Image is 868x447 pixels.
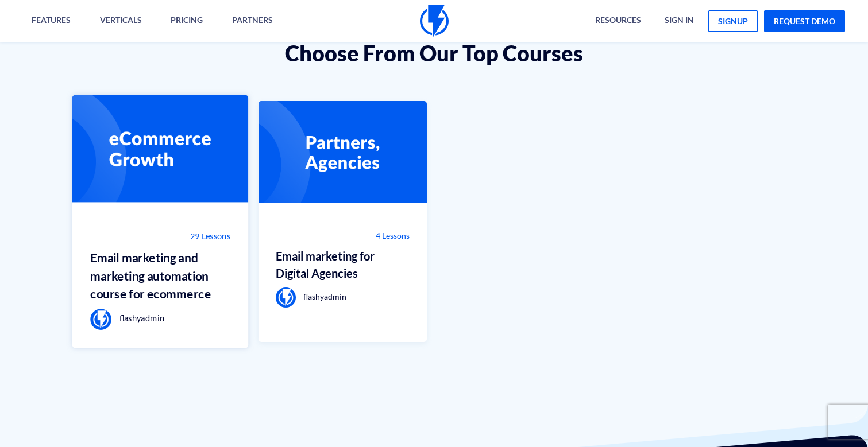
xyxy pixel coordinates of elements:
[190,231,230,243] span: 29 Lessons
[259,101,426,342] a: 4 Lessons Email marketing for Digital Agencies flashyadmin
[376,230,410,242] span: 4 Lessons
[764,10,845,32] a: request demo
[90,248,230,303] h3: Email marketing and marketing automation course for ecommerce
[303,291,346,301] span: flashyadmin
[708,10,758,32] a: signup
[72,95,248,348] a: 29 Lessons Email marketing and marketing automation course for ecommerce flashyadmin
[276,247,409,282] h3: Email marketing for Digital Agencies
[119,313,164,324] span: flashyadmin
[69,41,799,65] h2: Choose From Our Top Courses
